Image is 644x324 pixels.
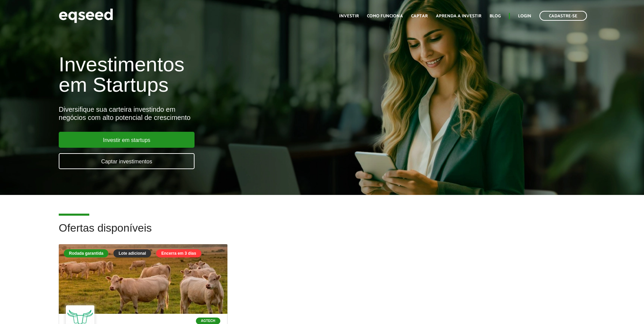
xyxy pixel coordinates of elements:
[367,14,403,18] a: Como funciona
[411,14,428,18] a: Captar
[156,249,201,257] div: Encerra em 3 dias
[59,153,195,169] a: Captar investimentos
[539,11,587,21] a: Cadastre-se
[64,249,108,257] div: Rodada garantida
[59,132,195,148] a: Investir em startups
[59,54,371,95] h1: Investimentos em Startups
[436,14,481,18] a: Aprenda a investir
[59,7,113,25] img: EqSeed
[490,14,501,18] a: Blog
[59,105,371,122] div: Diversifique sua carteira investindo em negócios com alto potencial de crescimento
[113,249,151,257] div: Lote adicional
[518,14,531,18] a: Login
[59,222,585,244] h2: Ofertas disponíveis
[339,14,359,18] a: Investir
